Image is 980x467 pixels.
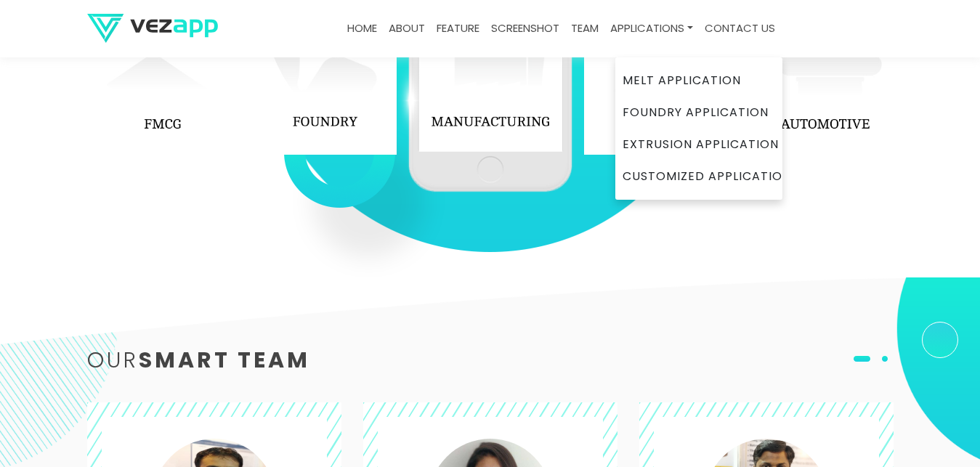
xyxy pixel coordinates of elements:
[615,57,782,200] div: Applications
[623,65,775,97] a: Melt Application
[394,52,429,192] img: light
[699,15,781,43] a: contact us
[604,15,699,43] a: Applications
[139,344,310,375] span: smart team
[565,15,604,43] a: team
[87,14,218,43] img: logo
[383,15,431,43] a: about
[623,97,775,129] a: Foundry Application
[623,129,775,161] a: Extrusion Application
[87,350,894,370] h2: our
[431,15,485,43] a: feature
[623,161,775,192] a: Customized Application
[341,15,383,43] a: Home
[485,15,565,43] a: screenshot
